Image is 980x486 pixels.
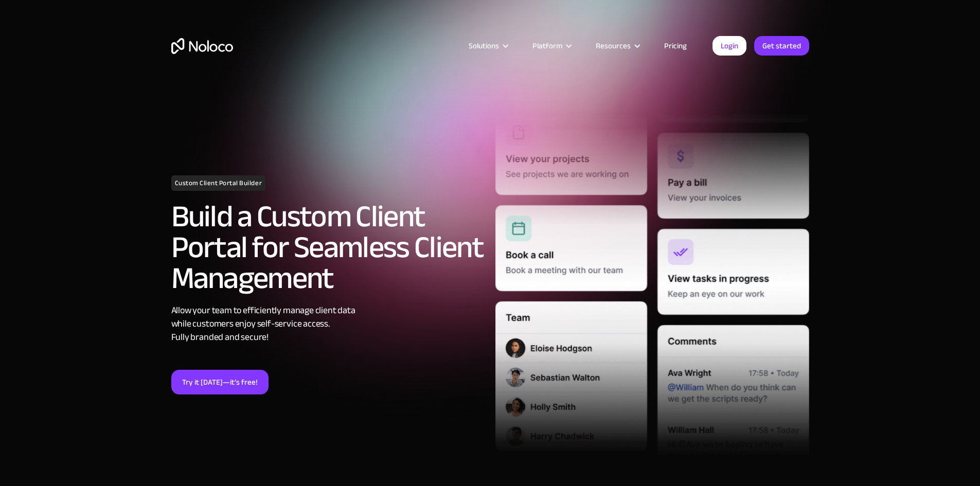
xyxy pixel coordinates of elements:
div: Allow your team to efficiently manage client data while customers enjoy self-service access. Full... [171,304,485,344]
a: Try it [DATE]—it’s free! [171,370,269,394]
div: Platform [520,39,583,52]
a: Pricing [651,39,700,52]
a: Get started [754,36,809,56]
h1: Custom Client Portal Builder [171,175,266,191]
div: Solutions [456,39,520,52]
a: Login [712,36,746,56]
div: Resources [596,39,631,52]
a: home [171,38,233,54]
div: Platform [532,39,562,52]
div: Resources [583,39,651,52]
div: Solutions [469,39,499,52]
h2: Build a Custom Client Portal for Seamless Client Management [171,201,485,294]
